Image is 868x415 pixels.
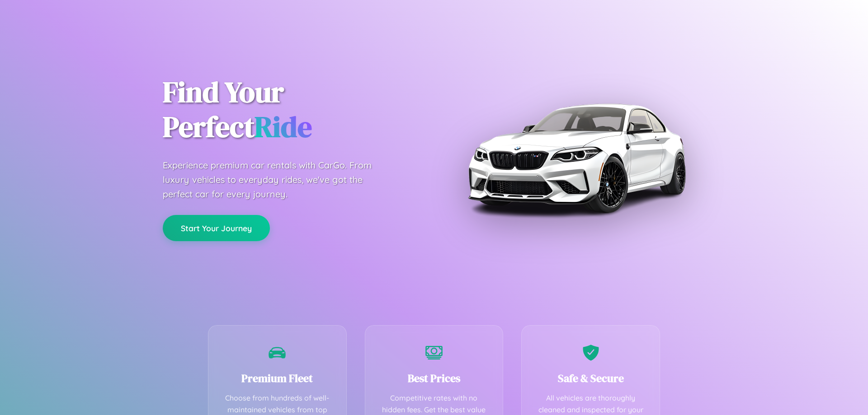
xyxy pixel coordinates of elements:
[163,75,420,145] h1: Find Your Perfect
[163,215,270,241] button: Start Your Journey
[379,371,490,386] h3: Best Prices
[463,45,689,271] img: Premium BMW car rental vehicle
[255,107,312,146] span: Ride
[535,371,646,386] h3: Safe & Secure
[163,158,389,201] p: Experience premium car rentals with CarGo. From luxury vehicles to everyday rides, we've got the ...
[222,371,333,386] h3: Premium Fleet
